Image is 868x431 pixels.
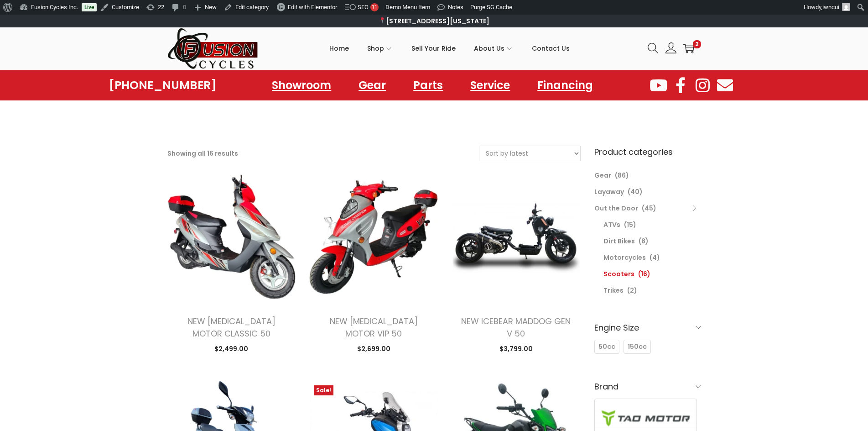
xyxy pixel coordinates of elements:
[367,28,393,69] a: Shop
[642,204,656,213] span: (45)
[379,17,385,24] img: 📍
[367,37,384,60] span: Shop
[638,269,650,279] span: (16)
[603,253,646,262] a: Motorcycles
[461,315,571,339] a: NEW ICEBEAR MADDOG GEN V 50
[598,342,615,352] span: 50cc
[214,344,218,353] span: $
[214,344,248,353] span: 2,499.00
[411,28,456,69] a: Sell Your Ride
[330,315,418,339] a: NEW [MEDICAL_DATA] MOTOR VIP 50
[594,317,701,338] h6: Engine Size
[474,37,504,60] span: About Us
[603,220,620,229] a: ATVs
[650,253,660,262] span: (4)
[628,342,647,352] span: 150cc
[82,3,97,11] a: Live
[822,4,839,11] span: iwncui
[532,37,570,60] span: Contact Us
[499,344,504,353] span: $
[628,187,643,196] span: (40)
[404,75,452,96] a: Parts
[370,3,379,11] div: 11
[349,75,395,96] a: Gear
[411,37,456,60] span: Sell Your Ride
[461,75,519,96] a: Service
[615,171,629,180] span: (86)
[603,269,634,279] a: Scooters
[187,315,275,339] a: NEW [MEDICAL_DATA] MOTOR CLASSIC 50
[109,79,217,92] a: [PHONE_NUMBER]
[329,37,349,60] span: Home
[167,27,259,70] img: Woostify retina logo
[594,187,624,196] a: Layaway
[357,344,390,353] span: 2,699.00
[288,4,337,11] span: Edit with Elementor
[639,237,649,246] span: (8)
[357,344,361,353] span: $
[627,286,637,295] span: (2)
[594,146,701,158] h6: Product categories
[624,220,636,229] span: (15)
[167,147,238,160] p: Showing all 16 results
[603,286,624,295] a: Trikes
[594,204,638,213] a: Out the Door
[499,344,533,353] span: 3,799.00
[329,28,349,69] a: Home
[594,376,701,397] h6: Brand
[263,75,602,96] nav: Menu
[379,16,489,26] a: [STREET_ADDRESS][US_STATE]
[532,28,570,69] a: Contact Us
[528,75,602,96] a: Financing
[259,28,641,69] nav: Primary navigation
[263,75,340,96] a: Showroom
[683,43,694,54] a: 2
[474,28,514,69] a: About Us
[594,171,611,180] a: Gear
[603,237,635,246] a: Dirt Bikes
[479,146,580,161] select: Shop order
